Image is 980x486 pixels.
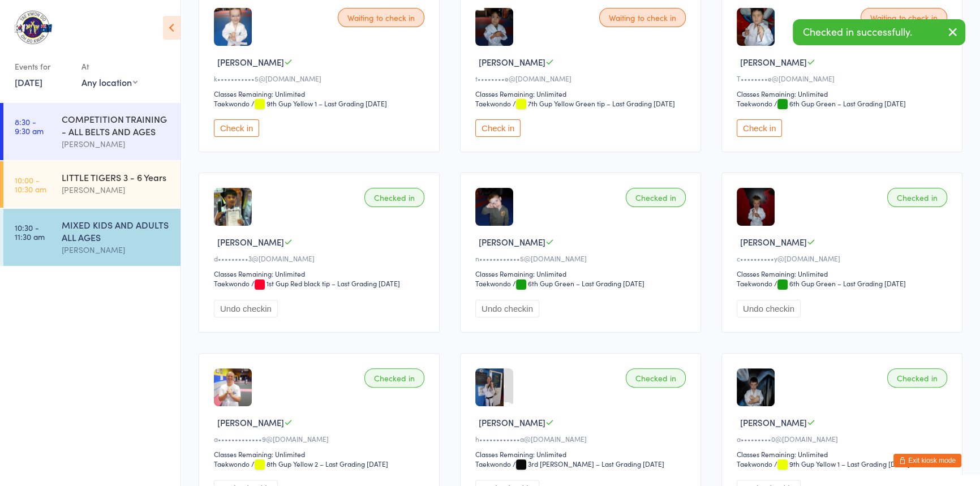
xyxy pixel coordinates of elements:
div: Classes Remaining: Unlimited [737,449,951,459]
div: Taekwondo [214,459,250,468]
div: Classes Remaining: Unlimited [475,269,689,278]
span: [PERSON_NAME] [479,56,545,68]
span: [PERSON_NAME] [740,236,807,248]
span: / 3rd [PERSON_NAME] – Last Grading [DATE] [513,459,664,468]
div: Taekwondo [214,98,250,108]
div: Checked in [626,188,686,207]
span: / 6th Gup Green – Last Grading [DATE] [513,278,644,288]
div: Any location [81,76,137,88]
div: d•••••••••3@[DOMAIN_NAME] [214,253,428,263]
div: Classes Remaining: Unlimited [214,89,428,98]
div: Checked in [364,188,424,207]
span: [PERSON_NAME] [740,416,807,428]
span: [PERSON_NAME] [217,56,284,68]
img: image1664439250.png [737,188,775,226]
button: Check in [737,119,782,137]
span: / 9th Gup Yellow 1 – Last Grading [DATE] [251,98,387,108]
div: Checked in [887,188,947,207]
img: Taekwondo Oh Do Kwan Port Kennedy [11,8,54,46]
div: a•••••••••••••9@[DOMAIN_NAME] [214,434,428,444]
div: h••••••••••••a@[DOMAIN_NAME] [475,434,689,444]
div: [PERSON_NAME] [62,137,171,150]
time: 10:30 - 11:30 am [15,223,45,241]
img: image1728094768.png [214,8,252,46]
div: Taekwondo [737,98,772,108]
div: Classes Remaining: Unlimited [737,89,951,98]
div: At [81,57,137,76]
div: Classes Remaining: Unlimited [475,89,689,98]
a: 8:30 -9:30 amCOMPETITION TRAINING - ALL BELTS AND AGES[PERSON_NAME] [3,103,180,160]
div: Taekwondo [475,98,511,108]
div: k•••••••••••5@[DOMAIN_NAME] [214,74,428,83]
img: image1486032322.png [475,368,504,406]
div: Taekwondo [214,278,250,288]
div: Checked in [626,368,686,388]
div: Checked in [887,368,947,388]
div: Taekwondo [737,278,772,288]
span: / 1st Gup Red black tip – Last Grading [DATE] [251,278,400,288]
span: / 6th Gup Green – Last Grading [DATE] [774,98,906,108]
div: Classes Remaining: Unlimited [475,449,689,459]
button: Check in [475,119,521,137]
img: image1748514845.png [214,368,252,406]
time: 8:30 - 9:30 am [15,117,44,135]
span: / 7th Gup Yellow Green tip – Last Grading [DATE] [513,98,675,108]
button: Exit kiosk mode [893,454,961,467]
div: COMPETITION TRAINING - ALL BELTS AND AGES [62,113,171,137]
span: / 9th Gup Yellow 1 – Last Grading [DATE] [774,459,910,468]
div: [PERSON_NAME] [62,183,171,196]
span: [PERSON_NAME] [479,416,545,428]
div: a•••••••••0@[DOMAIN_NAME] [737,434,951,444]
span: [PERSON_NAME] [217,236,284,248]
div: Taekwondo [737,459,772,468]
div: MIXED KIDS AND ADULTS ALL AGES [62,218,171,243]
a: 10:00 -10:30 amLITTLE TIGERS 3 - 6 Years[PERSON_NAME] [3,161,180,208]
button: Undo checkin [475,300,539,317]
span: / 8th Gup Yellow 2 – Last Grading [DATE] [251,459,388,468]
span: [PERSON_NAME] [740,56,807,68]
div: LITTLE TIGERS 3 - 6 Years [62,171,171,183]
img: image1746093819.png [737,368,775,406]
img: image1658309787.png [737,8,775,46]
div: T••••••••e@[DOMAIN_NAME] [737,74,951,83]
div: Waiting to check in [338,8,424,27]
button: Undo checkin [214,300,278,317]
button: Undo checkin [737,300,801,317]
div: Checked in successfully. [793,19,965,45]
div: Events for [15,57,70,76]
div: Waiting to check in [599,8,686,27]
time: 10:00 - 10:30 am [15,175,46,193]
div: n••••••••••••5@[DOMAIN_NAME] [475,253,689,263]
div: Checked in [364,368,424,388]
div: Waiting to check in [861,8,947,27]
a: [DATE] [15,76,42,88]
div: [PERSON_NAME] [62,243,171,256]
span: [PERSON_NAME] [479,236,545,248]
img: image1665044171.png [475,8,513,46]
span: [PERSON_NAME] [217,416,284,428]
div: Classes Remaining: Unlimited [214,449,428,459]
img: image1635327187.png [475,188,513,226]
img: image1679477687.png [214,188,252,226]
div: t••••••••e@[DOMAIN_NAME] [475,74,689,83]
span: / 6th Gup Green – Last Grading [DATE] [774,278,906,288]
div: Classes Remaining: Unlimited [214,269,428,278]
div: Taekwondo [475,459,511,468]
div: Taekwondo [475,278,511,288]
div: Classes Remaining: Unlimited [737,269,951,278]
a: 10:30 -11:30 amMIXED KIDS AND ADULTS ALL AGES[PERSON_NAME] [3,209,180,266]
div: c••••••••••y@[DOMAIN_NAME] [737,253,951,263]
button: Check in [214,119,259,137]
